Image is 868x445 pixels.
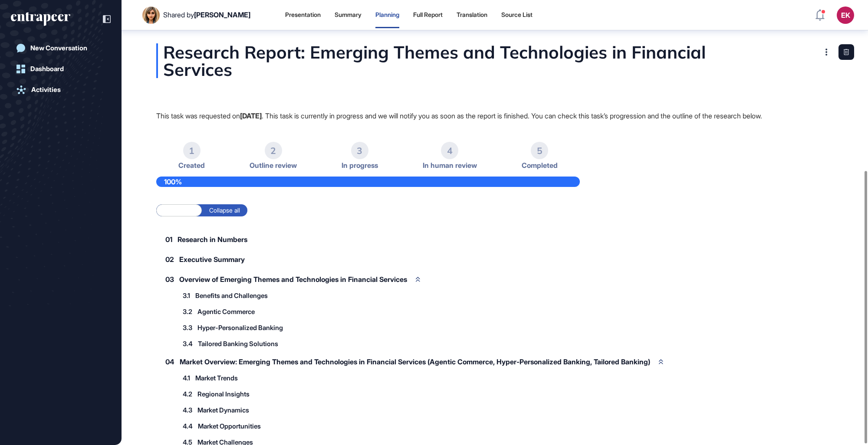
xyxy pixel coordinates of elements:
div: 2 [265,142,282,159]
span: Regional Insights [197,391,250,397]
div: 5 [531,142,548,159]
label: Expand all [156,204,202,216]
span: Created [178,161,205,170]
a: Activities [11,81,111,98]
span: Completed [522,161,558,170]
div: Research Report: Emerging Themes and Technologies in Financial Services [156,43,833,78]
span: 4.2 [183,391,192,397]
div: New Conversation [30,44,87,52]
a: New Conversation [11,39,111,57]
div: Source List [501,11,533,19]
span: 3.2 [183,308,192,315]
span: 03 [165,276,174,283]
div: Summary [335,11,362,19]
span: Hyper-Personalized Banking [197,324,283,331]
label: Collapse all [202,204,247,216]
span: In progress [342,161,378,170]
span: Overview of Emerging Themes and Technologies in Financial Services [179,276,407,283]
span: Agentic Commerce [197,308,255,315]
div: Full Report [413,11,443,19]
div: Shared by [163,11,250,19]
span: 3.3 [183,324,192,331]
div: 4 [441,142,458,159]
a: Dashboard [11,60,111,78]
div: entrapeer-logo [11,12,70,26]
div: Activities [31,86,61,94]
span: Benefits and Challenges [195,292,268,299]
span: [PERSON_NAME] [194,10,250,19]
div: 1 [183,142,201,159]
span: Market Trends [195,375,238,381]
span: 4.4 [183,423,193,429]
span: 01 [165,236,172,243]
span: 4.3 [183,407,192,413]
span: In human review [423,161,477,170]
span: Executive Summary [179,256,245,263]
p: This task was requested on . This task is currently in progress and we will notify you as soon as... [156,110,833,121]
span: 04 [165,358,174,365]
span: 02 [165,256,174,263]
span: 4.1 [183,375,190,381]
span: Market Overview: Emerging Themes and Technologies in Financial Services (Agentic Commerce, Hyper-... [180,358,650,365]
button: EK [837,7,854,24]
strong: [DATE] [240,111,262,120]
div: 3 [351,142,368,159]
span: 3.1 [183,292,190,299]
div: 100% [156,177,580,187]
span: Market Opportunities [198,423,261,429]
div: Planning [375,11,399,19]
span: Research in Numbers [178,236,247,243]
span: Tailored Banking Solutions [198,340,278,347]
div: Translation [457,11,487,19]
span: 3.4 [183,340,193,347]
span: Market Dynamics [197,407,249,413]
span: Outline review [250,161,297,170]
img: User Image [142,7,160,24]
div: Dashboard [30,65,64,73]
div: Presentation [285,11,321,19]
